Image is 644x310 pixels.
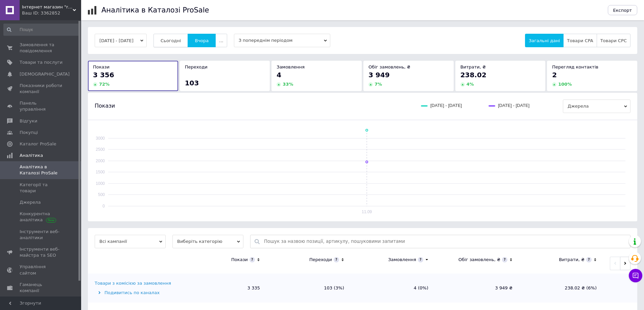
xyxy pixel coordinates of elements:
[20,42,63,54] span: Замовлення та повідомлення
[20,199,41,205] span: Джерела
[309,257,332,263] div: Переходи
[20,182,63,194] span: Категорії та товари
[368,71,390,79] span: 3 949
[267,274,351,303] td: 103 (3%)
[20,130,38,136] span: Покупці
[613,8,632,13] span: Експорт
[20,152,43,159] span: Аналітика
[283,82,293,87] span: 33 %
[20,264,63,276] span: Управління сайтом
[519,274,603,303] td: 238.02 ₴ (6%)
[99,82,110,87] span: 72 %
[96,170,105,174] text: 1500
[20,100,63,112] span: Панель управління
[20,141,56,147] span: Каталог ProSale
[95,280,171,286] div: Товари з комісією за замовлення
[529,38,560,43] span: Загальні дані
[20,282,63,294] span: Гаманець компанії
[460,71,486,79] span: 238.02
[597,34,630,47] button: Товари CPC
[20,246,63,258] span: Інструменти веб-майстра та SEO
[467,82,474,87] span: 4 %
[559,257,585,263] div: Витрати, ₴
[95,34,147,47] button: [DATE] - [DATE]
[20,164,63,176] span: Аналітика в Каталозі ProSale
[96,181,105,186] text: 1000
[20,71,70,77] span: [DEMOGRAPHIC_DATA]
[22,10,81,16] div: Ваш ID: 3362852
[552,64,598,69] span: Перегляд контактів
[161,38,181,43] span: Сьогодні
[460,64,486,69] span: Витрати, ₴
[215,34,227,47] button: ...
[600,38,627,43] span: Товари CPC
[96,147,105,152] text: 2500
[101,6,209,14] h1: Аналітика в Каталозі ProSale
[3,24,80,36] input: Пошук
[93,71,114,79] span: 3 356
[188,34,216,47] button: Вчора
[95,102,115,110] span: Покази
[95,290,181,296] div: Подивитись по каналах
[629,269,642,282] button: Чат з покупцем
[20,229,63,241] span: Інструменти веб-аналітики
[375,82,382,87] span: 7 %
[351,274,435,303] td: 4 (0%)
[277,64,305,69] span: Замовлення
[368,64,410,69] span: Обіг замовлень, ₴
[219,38,223,43] span: ...
[96,136,105,141] text: 3000
[96,159,105,163] text: 2000
[153,34,188,47] button: Сьогодні
[98,192,105,197] text: 500
[558,82,572,87] span: 100 %
[172,235,243,248] span: Виберіть категорію
[22,4,73,10] span: Інтернет магазин "ruchnyy_instrument_ua"
[362,209,372,214] text: 11.09
[20,83,63,95] span: Показники роботи компанії
[102,204,105,208] text: 0
[231,257,248,263] div: Покази
[608,5,638,15] button: Експорт
[388,257,416,263] div: Замовлення
[95,235,166,248] span: Всі кампанії
[563,34,597,47] button: Товари CPA
[20,211,63,223] span: Конкурентна аналітика
[277,71,281,79] span: 4
[458,257,500,263] div: Обіг замовлень, ₴
[525,34,564,47] button: Загальні дані
[93,64,110,69] span: Покази
[234,34,330,47] span: З попереднім періодом
[20,59,63,65] span: Товари та послуги
[552,71,557,79] span: 2
[567,38,593,43] span: Товари CPA
[435,274,519,303] td: 3 949 ₴
[20,118,37,124] span: Відгуки
[563,100,630,113] span: Джерела
[264,235,627,248] input: Пошук за назвою позиції, артикулу, пошуковими запитами
[185,79,199,87] span: 103
[183,274,267,303] td: 3 335
[185,64,208,69] span: Переходи
[195,38,209,43] span: Вчора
